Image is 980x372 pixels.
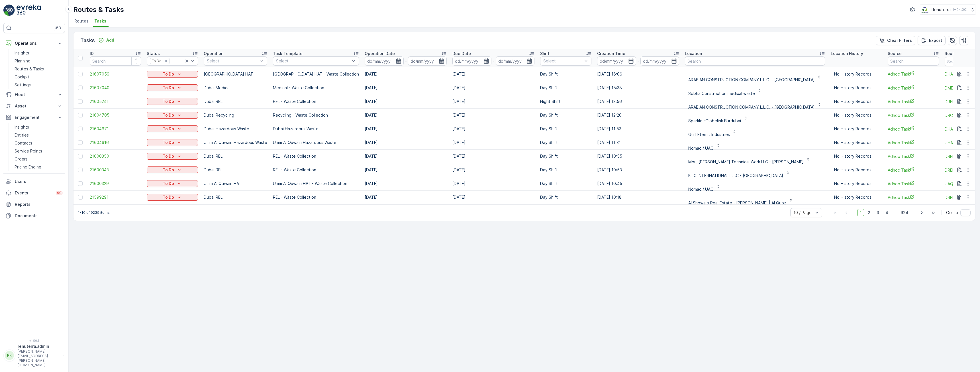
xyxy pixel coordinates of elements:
[888,99,939,105] span: Adhoc Task
[888,85,939,91] a: Adhoc Task
[90,112,141,118] a: 21604705
[204,71,267,77] p: [GEOGRAPHIC_DATA] HAT
[163,181,174,186] p: To Do
[90,99,141,104] span: 21605241
[362,108,450,122] td: [DATE]
[15,140,32,146] p: Contacts
[273,85,359,91] p: Medical - Waste Collection
[163,194,174,200] p: To Do
[685,70,825,79] button: ARABIAN CONSTRUCTION COMPANY L.L.C. - [GEOGRAPHIC_DATA]
[3,187,65,199] a: Events99
[450,67,537,81] td: [DATE]
[685,56,825,66] input: Search
[163,140,174,145] p: To Do
[12,147,65,155] a: Service Points
[90,71,141,77] a: 21607059
[15,58,30,64] p: Planning
[953,7,967,12] p: ( +04:00 )
[893,209,897,216] p: ...
[12,81,65,89] a: Settings
[18,343,60,349] p: renuterra.admin
[888,140,939,146] a: Adhoc Task
[90,167,141,173] span: 21600348
[918,36,946,45] button: Export
[15,179,63,184] p: Users
[12,131,65,139] a: Entities
[888,167,939,173] a: Adhoc Task
[888,51,902,56] p: Source
[273,181,359,186] p: Umm Al Quwain HAT - Waste Collection
[204,140,267,145] p: Umm Al Quwain Hazardous Waste
[834,140,879,145] p: No History Records
[888,71,939,77] span: Adhoc Task
[15,50,29,56] p: Insights
[163,71,174,77] p: To Do
[5,351,14,360] div: RR
[163,112,174,118] p: To Do
[57,191,62,195] p: 99
[15,103,54,109] p: Asset
[204,167,267,173] p: Dubai REL
[450,95,537,108] td: [DATE]
[594,163,682,177] td: [DATE] 10:53
[685,152,814,161] button: Mouj [PERSON_NAME] Technical Work LLC - [PERSON_NAME]
[688,118,741,124] p: Sparklo -Globelink Burdubai
[3,343,65,367] button: RRrenuterra.admin[PERSON_NAME][EMAIL_ADDRESS][PERSON_NAME][DOMAIN_NAME]
[273,126,359,132] p: Dubai Hazardous Waste
[204,99,267,104] p: Dubai REL
[857,209,864,216] span: 1
[163,85,174,91] p: To Do
[597,56,636,66] input: dd/mm/yyyy
[594,67,682,81] td: [DATE] 16:06
[78,86,83,90] div: Toggle Row Selected
[90,181,141,186] span: 21600329
[888,112,939,118] a: Adhoc Task
[147,166,198,173] button: To Do
[362,122,450,136] td: [DATE]
[540,51,550,56] p: Shift
[688,159,804,165] p: Mouj [PERSON_NAME] Technical Work LLC - [PERSON_NAME]
[365,56,404,66] input: dd/mm/yyyy
[15,132,29,138] p: Entities
[452,51,471,56] p: Due Date
[3,5,15,16] img: logo
[888,181,939,187] a: Adhoc Task
[90,126,141,132] a: 21604671
[834,153,879,159] p: No History Records
[163,59,169,63] div: Remove To Do
[834,112,879,118] p: No History Records
[362,81,450,95] td: [DATE]
[163,126,174,132] p: To Do
[18,349,60,367] p: [PERSON_NAME][EMAIL_ADDRESS][PERSON_NAME][DOMAIN_NAME]
[15,164,41,170] p: Pricing Engine
[688,200,786,206] p: Al Showaib Real Estate - [PERSON_NAME] | Al Quoz
[946,210,958,216] span: Go To
[450,122,537,136] td: [DATE]
[15,148,42,154] p: Service Points
[637,58,639,64] p: -
[15,213,63,219] p: Documents
[15,40,54,46] p: Operations
[163,153,174,159] p: To Do
[78,195,83,200] div: Toggle Row Selected
[685,83,765,92] button: Sobha Construction medical waste
[362,136,450,149] td: [DATE]
[362,149,450,163] td: [DATE]
[147,71,198,78] button: To Do
[17,5,41,16] img: logo_light-DOdMpM7g.png
[163,99,174,104] p: To Do
[450,136,537,149] td: [DATE]
[78,210,110,215] p: 1-10 of 9239 items
[204,112,267,118] p: Dubai Recycling
[450,177,537,190] td: [DATE]
[834,85,879,91] p: No History Records
[90,51,94,56] p: ID
[888,153,939,159] a: Adhoc Task
[273,71,359,77] p: [GEOGRAPHIC_DATA] HAT - Waste Collection
[888,56,939,66] input: Search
